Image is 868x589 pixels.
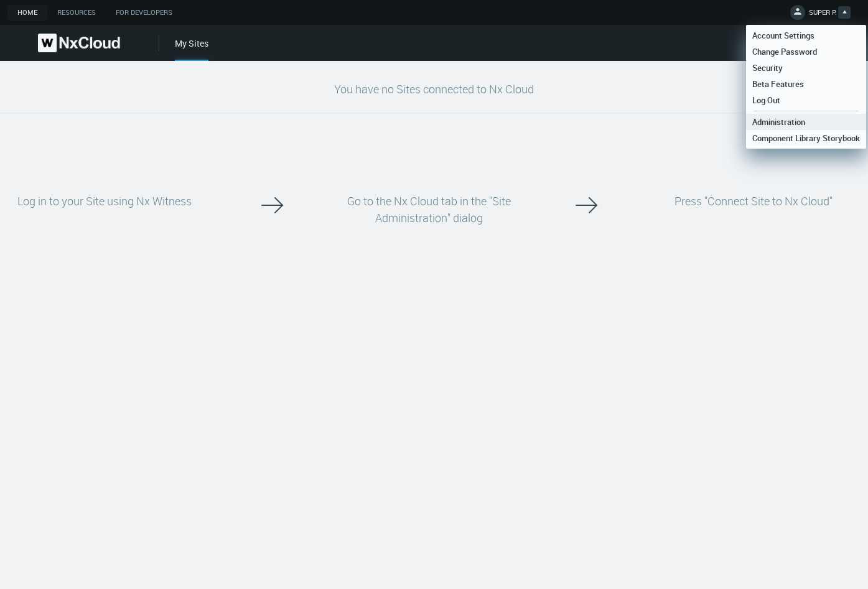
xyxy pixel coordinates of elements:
[17,193,192,208] span: Log in to your Site using Nx Witness
[746,130,866,146] a: Component Library Storybook
[38,34,120,52] img: Nx Cloud logo
[746,30,821,41] span: Account Settings
[334,81,534,96] span: You have no Sites connected to Nx Cloud
[746,62,789,73] span: Security
[746,60,866,76] a: Security
[175,37,208,61] div: My Sites
[746,46,823,57] span: Change Password
[347,193,511,225] span: Go to the Nx Cloud tab in the "Site Administration" dialog
[746,78,810,90] span: Beta Features
[809,7,837,22] span: SUPER P.
[746,132,866,144] span: Component Library Storybook
[106,5,182,21] a: For Developers
[7,5,47,21] a: Home
[47,5,106,21] a: Resources
[746,44,866,60] a: Change Password
[746,114,866,130] a: Administration
[674,193,833,208] span: Press "Connect Site to Nx Cloud"
[746,27,866,44] a: Account Settings
[746,95,786,106] span: Log Out
[746,116,811,128] span: Administration
[746,76,866,92] a: Beta Features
